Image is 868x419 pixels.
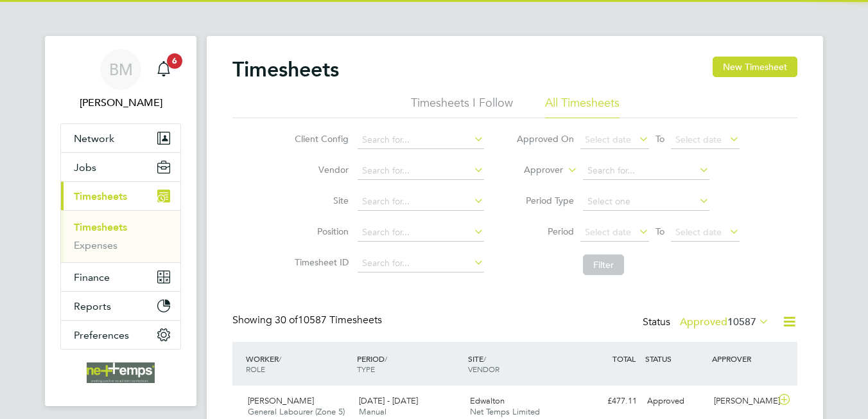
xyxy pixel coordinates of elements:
[358,162,484,180] input: Search for...
[516,195,574,206] label: Period Type
[60,49,181,111] a: BM[PERSON_NAME]
[359,395,418,406] span: [DATE] - [DATE]
[279,353,281,364] span: /
[359,406,386,417] span: Manual
[248,406,345,417] span: General Labourer (Zone 5)
[357,364,375,374] span: TYPE
[585,226,631,238] span: Select date
[61,292,180,320] button: Reports
[575,391,642,412] div: £477.11
[74,221,127,233] a: Timesheets
[74,300,111,312] span: Reports
[470,406,540,417] span: Net Temps Limited
[248,395,314,406] span: [PERSON_NAME]
[642,391,709,412] div: Approved
[709,347,776,370] div: APPROVER
[727,316,756,328] span: 10587
[74,239,117,251] a: Expenses
[652,223,668,240] span: To
[465,347,576,380] div: SITE
[468,364,499,374] span: VENDOR
[291,256,349,268] label: Timesheet ID
[652,130,668,147] span: To
[709,391,776,412] div: [PERSON_NAME]
[713,57,797,77] button: New Timesheet
[60,362,181,383] a: Go to home page
[291,195,349,206] label: Site
[483,353,486,364] span: /
[516,226,574,237] label: Period
[411,95,513,118] li: Timesheets I Follow
[74,271,110,283] span: Finance
[61,210,180,262] div: Timesheets
[642,347,709,370] div: STATUS
[545,95,620,118] li: All Timesheets
[60,95,181,111] span: Brooke Morley
[61,124,180,152] button: Network
[516,133,574,145] label: Approved On
[358,254,484,272] input: Search for...
[583,254,624,275] button: Filter
[358,193,484,211] input: Search for...
[246,364,265,374] span: ROLE
[232,57,339,82] h2: Timesheets
[232,314,385,327] div: Showing
[358,224,484,242] input: Search for...
[167,53,182,69] span: 6
[612,353,636,364] span: TOTAL
[74,132,114,145] span: Network
[74,329,129,341] span: Preferences
[354,347,465,380] div: PERIOD
[291,164,349,175] label: Vendor
[583,193,709,211] input: Select one
[643,314,772,332] div: Status
[109,61,133,78] span: BM
[74,161,96,174] span: Jobs
[680,316,769,328] label: Approved
[61,321,180,349] button: Preferences
[585,134,631,145] span: Select date
[45,36,196,406] nav: Main navigation
[675,134,722,145] span: Select date
[61,263,180,291] button: Finance
[470,395,505,406] span: Edwalton
[385,353,387,364] span: /
[275,314,382,326] span: 10587 Timesheets
[61,182,180,210] button: Timesheets
[675,226,722,238] span: Select date
[275,314,298,326] span: 30 of
[243,347,354,380] div: WORKER
[291,133,349,145] label: Client Config
[151,49,177,90] a: 6
[61,153,180,181] button: Jobs
[74,190,127,202] span: Timesheets
[291,226,349,237] label: Position
[583,162,709,180] input: Search for...
[87,362,155,383] img: net-temps-logo-retina.png
[505,164,563,177] label: Approver
[358,131,484,149] input: Search for...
